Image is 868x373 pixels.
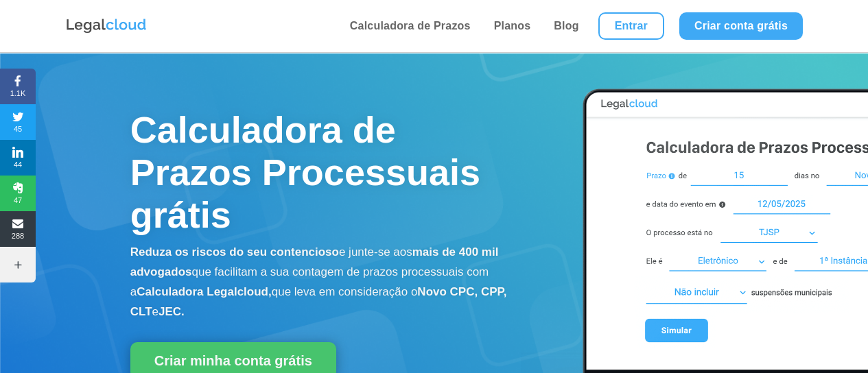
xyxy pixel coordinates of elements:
[598,12,664,40] a: Entrar
[130,109,480,235] span: Calculadora de Prazos Processuais grátis
[679,12,803,40] a: Criar conta grátis
[65,17,148,35] img: Logo da Legalcloud
[130,245,339,258] b: Reduza os riscos do seu contencioso
[130,285,507,318] b: Novo CPC, CPP, CLT
[159,305,185,318] b: JEC.
[137,285,272,298] b: Calculadora Legalcloud,
[130,243,521,322] p: e junte-se aos que facilitam a sua contagem de prazos processuais com a que leva em consideração o e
